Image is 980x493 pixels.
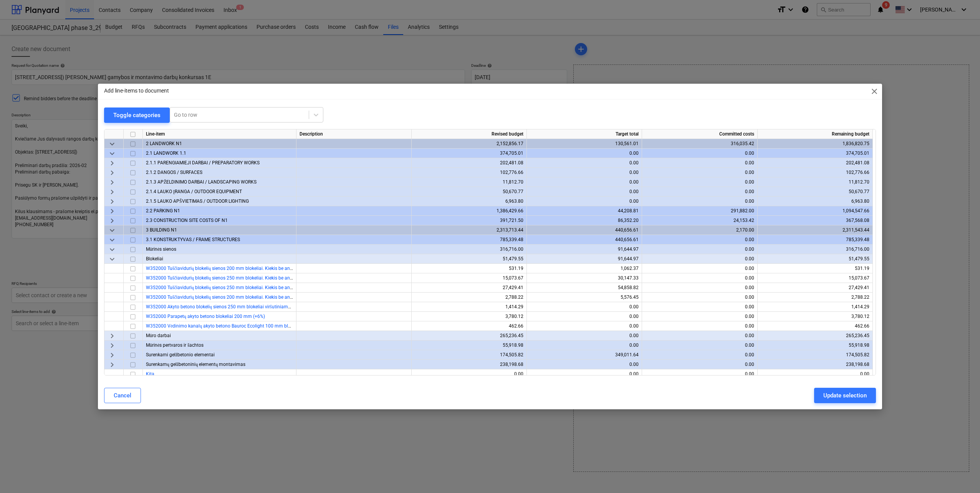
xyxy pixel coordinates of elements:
[530,360,639,369] div: 0.00
[645,360,754,369] div: 0.00
[415,149,523,158] div: 374,705.01
[645,235,754,245] div: 0.00
[146,352,215,357] span: Surenkami gelžbetonio elementai
[530,187,639,197] div: 0.00
[415,273,523,283] div: 15,073.67
[645,158,754,168] div: 0.00
[415,206,523,216] div: 1,386,429.66
[761,264,869,273] div: 531.19
[146,266,332,271] a: W352000 Tuščiavidurių blokelių sienos 200 mm blokeliai. Kiekis be angų. Haus SM6 (+6%)
[415,245,523,254] div: 316,716.00
[108,168,117,177] span: keyboard_arrow_right
[146,323,315,329] a: W352000 Vėdinimo kanalų akyto betono Bauroc Ecolight 100 mm blokeliai (+6%)
[761,360,869,369] div: 238,198.68
[761,312,869,321] div: 3,780.12
[146,371,154,377] a: Kita
[146,179,257,185] span: 2.1.3 APŽELDINIMO DARBAI / LANDSCAPING WORKS
[415,341,523,350] div: 55,918.98
[146,170,202,175] span: 2.1.2 DANGOS / SURFACES
[814,388,876,403] button: Update selection
[146,208,180,213] span: 2.2 PARKING N1
[108,226,117,235] span: keyboard_arrow_down
[645,331,754,341] div: 0.00
[415,302,523,312] div: 1,414.29
[146,304,378,309] a: W352000 Akyto betono blokelių sienos 250 mm blokeliai viršutiniame aukšte. Kiekis be angų Bauroc ...
[530,206,639,216] div: 44,208.81
[642,129,758,139] div: Committed costs
[530,283,639,293] div: 54,858.82
[645,197,754,206] div: 0.00
[530,254,639,264] div: 91,644.97
[645,293,754,302] div: 0.00
[530,331,639,341] div: 0.00
[645,341,754,350] div: 0.00
[412,129,527,139] div: Revised budget
[645,273,754,283] div: 0.00
[530,341,639,350] div: 0.00
[104,87,169,95] p: Add line-items to document
[146,256,163,261] span: Blokeliai
[415,177,523,187] div: 11,812.70
[415,216,523,225] div: 391,721.50
[761,350,869,360] div: 174,505.82
[530,139,639,149] div: 130,561.01
[530,197,639,206] div: 0.00
[530,350,639,360] div: 349,011.64
[870,87,879,96] span: close
[146,294,356,300] span: W352000 Tuščiavidurių blokelių sienos 200 mm blokeliai. Kiekis be angų. Haus P6-20, užpilami. (+6%)
[146,189,242,194] span: 2.1.4 LAUKO ĮRANGA / OUTDOOR EQUIPMENT
[758,129,873,139] div: Remaining budget
[146,333,171,338] span: Mūro darbai
[146,227,177,233] span: 3 BUILDING N1
[645,216,754,225] div: 24,153.42
[530,264,639,273] div: 1,062.37
[415,331,523,341] div: 265,236.45
[146,160,260,165] span: 2.1.1 PARENGIAMIEJI DARBAI / PREPARATORY WORKS
[645,139,754,149] div: 316,035.42
[645,225,754,235] div: 2,170.00
[108,216,117,225] span: keyboard_arrow_right
[645,177,754,187] div: 0.00
[530,369,639,379] div: 0.00
[296,129,412,139] div: Description
[761,177,869,187] div: 11,812.70
[530,321,639,331] div: 0.00
[761,139,869,149] div: 1,836,820.75
[415,225,523,235] div: 2,313,713.44
[114,390,131,400] div: Cancel
[761,283,869,293] div: 27,429.41
[113,110,161,120] div: Toggle categories
[104,108,170,123] button: Toggle categories
[415,293,523,302] div: 2,788.22
[146,275,331,281] a: W352000 Tuščiavidurių blokelių sienos 250 mm blokeliai. Kiekis be angų. Haus S25 (+6%)
[530,273,639,283] div: 30,147.33
[761,206,869,216] div: 1,094,547.66
[108,139,117,149] span: keyboard_arrow_down
[108,178,117,187] span: keyboard_arrow_right
[530,168,639,177] div: 0.00
[530,216,639,225] div: 86,352.20
[761,245,869,254] div: 316,716.00
[146,362,245,367] span: Surenkamų gelžbetoninių elementų montavimas
[146,141,182,146] span: 2 LANDWORK N1
[645,187,754,197] div: 0.00
[823,390,867,400] div: Update selection
[108,149,117,158] span: keyboard_arrow_down
[761,273,869,283] div: 15,073.67
[645,350,754,360] div: 0.00
[415,197,523,206] div: 6,963.80
[146,314,265,319] span: W352000 Parapetų akyto betono blokeliai 200 mm (+6%)
[761,254,869,264] div: 51,479.55
[146,285,352,290] span: W352000 Tuščiavidurių blokelių sienos 250 mm blokeliai. Kiekis be angų. Haus P25, užpilami. (+6%)
[415,264,523,273] div: 531.19
[530,312,639,321] div: 0.00
[415,235,523,245] div: 785,339.48
[108,351,117,360] span: keyboard_arrow_right
[415,350,523,360] div: 174,505.82
[108,360,117,369] span: keyboard_arrow_right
